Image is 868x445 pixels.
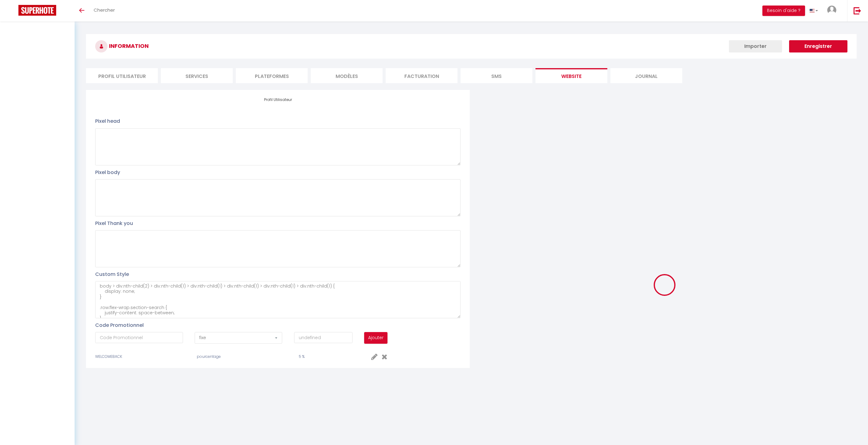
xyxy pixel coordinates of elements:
[18,5,56,16] img: Super Booking
[95,98,461,102] h4: Profil Utilisateur
[789,40,847,52] button: Enregistrer
[95,321,387,329] p: Code Promotionnel
[95,219,461,227] p: Pixel Thank you
[236,68,308,83] li: Plateformes
[197,354,221,359] span: pourcentage
[95,354,122,359] span: WELCOMEBACK
[95,117,461,125] p: Pixel head
[86,68,158,83] li: Profil Utilisateur
[95,332,183,343] input: Code Promotionnel
[95,270,461,278] p: Custom Style
[294,332,352,343] input: undefined
[94,7,115,13] span: Chercher
[95,168,461,176] p: Pixel body
[461,68,532,83] li: SMS
[854,7,861,14] img: logout
[762,6,805,16] button: Besoin d'aide ?
[86,34,857,59] h3: INFORMATION
[311,68,383,83] li: MODÈLES
[161,68,233,83] li: Services
[535,68,607,83] li: website
[827,6,836,15] img: ...
[386,68,457,83] li: Facturation
[610,68,682,83] li: Journal
[364,332,387,344] button: Ajouter
[729,40,782,52] button: Importer
[299,354,305,359] span: 5 %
